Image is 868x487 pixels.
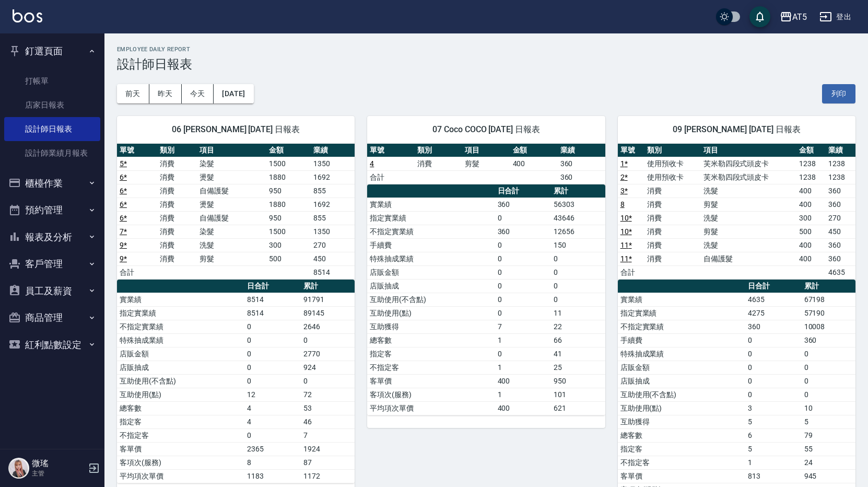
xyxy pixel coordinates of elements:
[4,69,100,93] a: 打帳單
[117,361,244,374] td: 店販抽成
[618,347,745,361] td: 特殊抽成業績
[301,469,355,483] td: 1172
[117,306,244,320] td: 指定實業績
[311,238,355,252] td: 270
[4,117,100,141] a: 設計師日報表
[367,347,495,361] td: 指定客
[157,170,197,184] td: 消費
[117,428,244,442] td: 不指定客
[311,157,355,170] td: 1350
[495,361,552,374] td: 1
[644,157,701,170] td: 使用預收卡
[157,157,197,170] td: 消費
[197,225,266,238] td: 染髮
[214,84,253,103] button: [DATE]
[4,277,100,305] button: 員工及薪資
[380,124,592,135] span: 07 Coco COCO [DATE] 日報表
[551,293,605,306] td: 0
[117,469,244,483] td: 平均項次單價
[244,306,301,320] td: 8514
[618,265,644,279] td: 合計
[796,184,826,198] td: 400
[149,84,182,103] button: 昨天
[618,428,745,442] td: 總客數
[301,388,355,401] td: 72
[796,225,826,238] td: 500
[802,469,855,483] td: 945
[301,347,355,361] td: 2770
[197,238,266,252] td: 洗髮
[117,401,244,415] td: 總客數
[157,144,197,157] th: 類別
[301,361,355,374] td: 924
[796,238,826,252] td: 400
[367,388,495,401] td: 客項次(服務)
[367,238,495,252] td: 手續費
[301,428,355,442] td: 7
[197,211,266,225] td: 自備護髮
[826,157,855,170] td: 1238
[301,442,355,456] td: 1924
[802,428,855,442] td: 79
[802,456,855,469] td: 24
[495,198,552,211] td: 360
[311,198,355,211] td: 1692
[301,415,355,428] td: 46
[4,224,100,251] button: 報表及分析
[745,320,802,333] td: 360
[495,184,552,198] th: 日合計
[510,157,558,170] td: 400
[130,124,342,135] span: 06 [PERSON_NAME] [DATE] 日報表
[618,374,745,388] td: 店販抽成
[117,144,157,157] th: 單號
[117,293,244,306] td: 實業績
[311,184,355,198] td: 855
[266,225,311,238] td: 1500
[745,361,802,374] td: 0
[826,144,855,157] th: 業績
[197,252,266,265] td: 剪髮
[367,293,495,306] td: 互助使用(不含點)
[13,9,42,22] img: Logo
[117,388,244,401] td: 互助使用(點)
[266,252,311,265] td: 500
[117,320,244,333] td: 不指定實業績
[32,458,85,469] h5: 微瑤
[266,184,311,198] td: 950
[745,306,802,320] td: 4275
[618,333,745,347] td: 手續費
[244,361,301,374] td: 0
[244,415,301,428] td: 4
[551,252,605,265] td: 0
[802,306,855,320] td: 57190
[244,280,301,293] th: 日合計
[495,238,552,252] td: 0
[367,320,495,333] td: 互助獲得
[822,84,855,103] button: 列印
[311,265,355,279] td: 8514
[551,401,605,415] td: 621
[745,333,802,347] td: 0
[551,320,605,333] td: 22
[701,252,796,265] td: 自備護髮
[367,265,495,279] td: 店販金額
[749,6,770,27] button: save
[367,211,495,225] td: 指定實業績
[644,238,701,252] td: 消費
[197,198,266,211] td: 燙髮
[367,198,495,211] td: 實業績
[157,238,197,252] td: 消費
[551,184,605,198] th: 累計
[551,198,605,211] td: 56303
[367,170,415,184] td: 合計
[618,388,745,401] td: 互助使用(不含點)
[644,144,701,157] th: 類別
[367,333,495,347] td: 總客數
[551,306,605,320] td: 11
[701,144,796,157] th: 項目
[244,428,301,442] td: 0
[644,225,701,238] td: 消費
[367,225,495,238] td: 不指定實業績
[558,170,605,184] td: 360
[495,388,552,401] td: 1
